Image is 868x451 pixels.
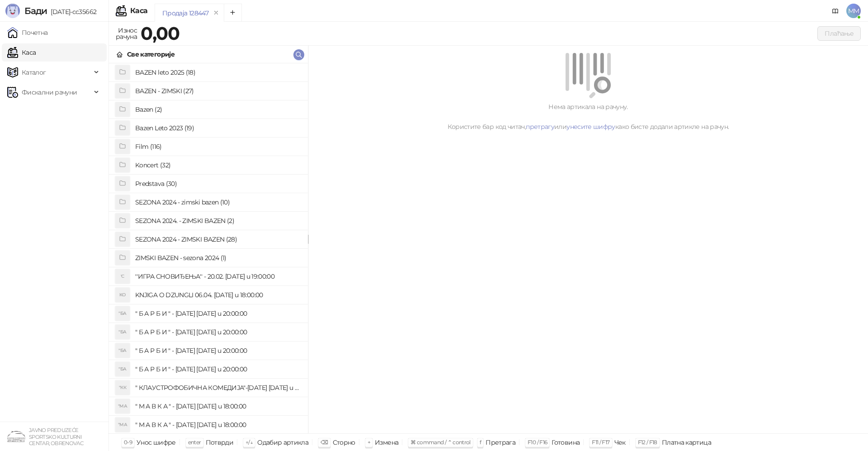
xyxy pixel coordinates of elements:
div: Одабир артикла [257,437,308,448]
div: "КК [115,380,130,395]
div: "БА [115,343,130,358]
span: Каталог [22,63,46,81]
button: remove [210,9,222,17]
span: enter [188,439,201,446]
div: Каса [130,7,147,14]
span: ⌫ [321,439,328,446]
div: Све категорије [127,49,175,59]
small: JAVNO PREDUZEĆE SPORTSKO KULTURNI CENTAR, OBRENOVAC [29,427,83,446]
h4: ''ИГРА СНОВИЂЕЊА'' - 20.02. [DATE] u 19:00:00 [135,269,301,284]
div: "БА [115,325,130,339]
h4: Bazen Leto 2023 (19) [135,121,301,135]
span: Фискални рачуни [22,83,77,101]
h4: KNJIGA O DZUNGLI 06.04. [DATE] u 18:00:00 [135,288,301,302]
div: "МА [115,399,130,413]
span: F11 / F17 [592,439,609,446]
div: KO [115,288,130,302]
span: ⌘ command / ⌃ control [410,439,471,446]
span: F12 / F18 [638,439,657,446]
span: MM [846,4,861,18]
a: Почетна [7,24,48,42]
a: Каса [7,43,36,62]
h4: " Б А Р Б И " - [DATE] [DATE] u 20:00:00 [135,343,301,358]
h4: " М А В К А " - [DATE] [DATE] u 18:00:00 [135,399,301,413]
div: Унос шифре [137,437,176,448]
span: ↑/↓ [245,439,253,446]
button: Add tab [224,4,242,22]
button: Плаћање [817,26,861,41]
img: Logo [5,4,20,18]
h4: " М А В К А " - [DATE] [DATE] u 18:00:00 [135,418,301,432]
h4: SEZONA 2024. - ZIMSKI BAZEN (2) [135,214,301,228]
span: [DATE]-cc35662 [47,8,96,16]
span: + [368,439,370,446]
h4: " Б А Р Б И " - [DATE] [DATE] u 20:00:00 [135,362,301,376]
div: Износ рачуна [114,24,139,43]
div: 'С [115,269,130,284]
h4: " КЛАУСТРОФОБИЧНА КОМЕДИЈА"-[DATE] [DATE] u 20:00:00 [135,380,301,395]
h4: BAZEN leto 2025 (18) [135,65,301,80]
div: "БА [115,362,130,376]
span: f [480,439,481,446]
h4: SEZONA 2024 - ZIMSKI BAZEN (28) [135,232,301,247]
a: Документација [828,4,843,18]
strong: 0,00 [141,22,179,44]
h4: BAZEN - ZIMSKI (27) [135,84,301,98]
div: Чек [614,437,626,448]
div: Готовина [552,437,580,448]
h4: Predstava (30) [135,176,301,191]
h4: Film (116) [135,139,301,154]
div: "БА [115,306,130,321]
h4: " Б А Р Б И " - [DATE] [DATE] u 20:00:00 [135,306,301,321]
span: Бади [24,5,47,16]
h4: Koncert (32) [135,158,301,172]
h4: ZIMSKI BAZEN - sezona 2024 (1) [135,251,301,265]
div: Нема артикала на рачуну. Користите бар код читач, или како бисте додали артикле на рачун. [319,102,857,132]
div: Претрага [486,437,515,448]
div: grid [109,63,308,433]
a: претрагу [526,123,554,131]
span: 0-9 [124,439,132,446]
img: 64x64-companyLogo-4a28e1f8-f217-46d7-badd-69a834a81aaf.png [7,427,25,446]
div: "МА [115,418,130,432]
h4: " Б А Р Б И " - [DATE] [DATE] u 20:00:00 [135,325,301,339]
span: F10 / F16 [528,439,547,446]
a: унесите шифру [566,123,615,131]
div: Потврди [206,437,234,448]
div: Платна картица [662,437,711,448]
div: Измена [375,437,398,448]
h4: Bazen (2) [135,102,301,117]
h4: SEZONA 2024 - zimski bazen (10) [135,195,301,209]
div: Продаја 128447 [162,8,208,18]
div: Сторно [333,437,355,448]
